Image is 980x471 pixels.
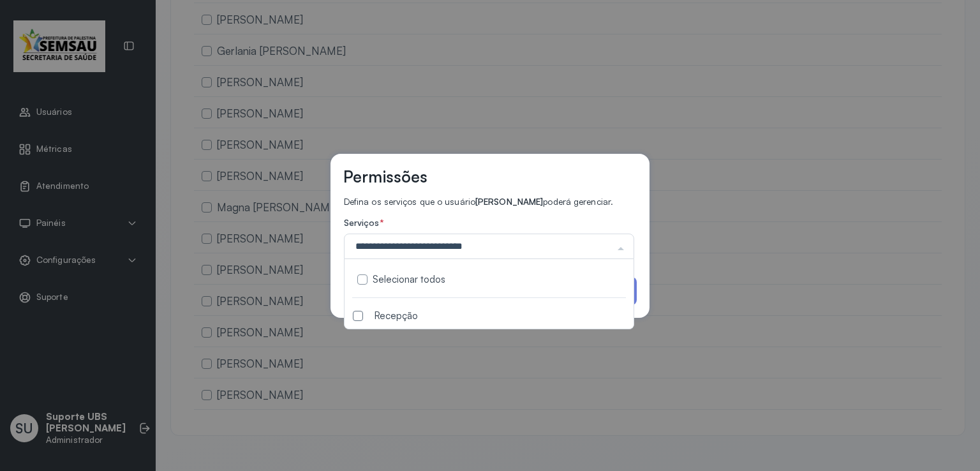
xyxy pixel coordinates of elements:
[475,196,543,207] span: [PERSON_NAME]
[352,311,626,321] div: Recepção
[373,274,445,285] label: Selecionar todos
[343,167,428,186] h3: Permissões
[344,217,380,228] span: Serviços
[344,197,634,207] p: Defina os serviços que o usuário poderá gerenciar.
